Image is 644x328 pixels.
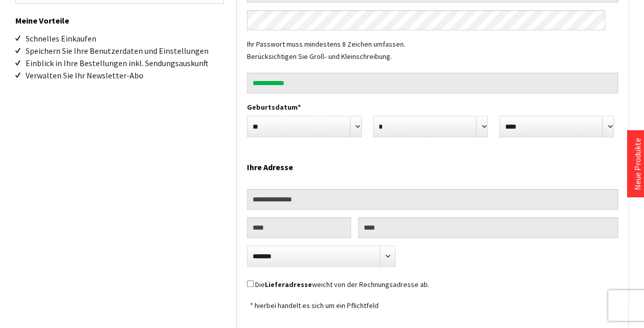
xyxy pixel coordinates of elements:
li: Schnelles Einkaufen [26,32,224,45]
div: * hierbei handelt es sich um ein Pflichtfeld [250,301,615,325]
li: Verwalten Sie Ihr Newsletter-Abo [26,69,224,81]
li: Einblick in Ihre Bestellungen inkl. Sendungsauskunft [26,57,224,69]
label: Die weicht von der Rechnungsadresse ab. [255,280,429,289]
h2: Meine Vorteile [15,4,224,27]
label: Geburtsdatum* [247,101,618,113]
strong: Lieferadresse [265,280,312,289]
li: Speichern Sie Ihre Benutzerdaten und Einstellungen [26,45,224,57]
a: Neue Produkte [632,138,642,190]
h2: Ihre Adresse [247,150,618,179]
div: Ihr Passwort muss mindestens 8 Zeichen umfassen. Berücksichtigen Sie Groß- und Kleinschreibung. [247,38,618,73]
